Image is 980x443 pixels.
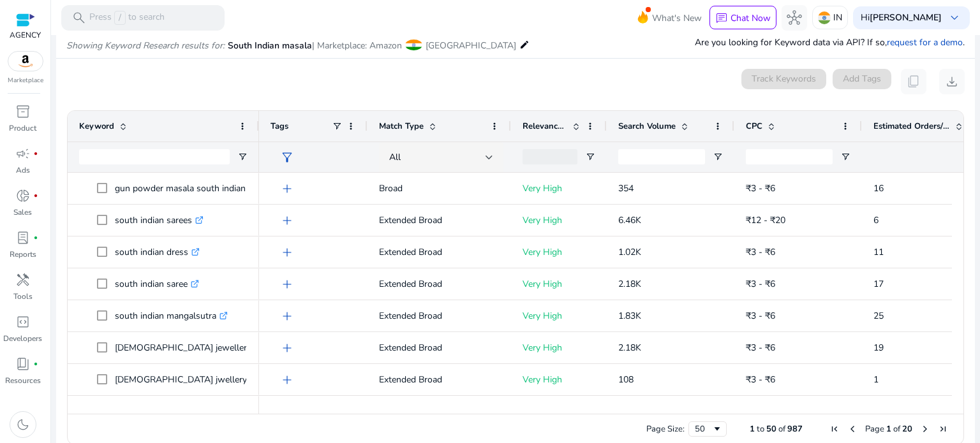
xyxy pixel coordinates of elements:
span: download [944,74,960,89]
div: Last Page [938,424,948,434]
span: 6.46K [618,214,641,226]
span: fiber_manual_record [33,151,38,156]
i: Showing Keyword Research results for: [66,40,225,52]
span: [GEOGRAPHIC_DATA] [426,40,516,52]
span: 6 [873,214,879,226]
span: handyman [15,272,31,287]
input: Search Volume Filter Input [618,149,705,164]
span: 25 [873,310,884,322]
span: keyboard_arrow_down [947,10,962,25]
span: ₹12 - ₹20 [746,214,785,226]
p: Are you looking for Keyword data via API? If so, . [695,36,965,49]
span: campaign [15,146,31,161]
span: ₹3 - ₹6 [746,278,775,290]
span: Estimated Orders/Month [873,120,950,132]
span: South Indian masala [228,40,312,52]
p: Resources [5,375,41,386]
span: ₹3 - ₹6 [746,342,775,354]
span: fiber_manual_record [33,193,38,198]
p: Chat Now [731,12,771,24]
span: 1.02K [618,246,641,258]
p: Product [9,122,36,134]
span: add [279,340,295,356]
span: Page [865,423,884,435]
button: Open Filter Menu [840,152,850,162]
span: add [279,245,295,260]
button: chatChat Now [709,6,776,30]
mat-icon: edit [519,37,530,52]
div: Next Page [920,424,930,434]
p: Very High [523,398,595,425]
span: chat [715,12,728,25]
div: Page Size: [646,423,685,435]
p: gun powder masala south indian [115,175,257,201]
span: 17 [873,278,884,290]
span: Tags [271,120,288,132]
span: 2.18K [618,342,641,354]
span: Search Volume [618,120,676,132]
p: Extended Broad [379,303,500,329]
p: Extended Broad [379,367,500,393]
span: All [389,151,401,163]
p: Tools [13,291,33,302]
p: Marketplace [8,76,43,85]
p: Extended Broad [379,207,500,233]
p: Sales [13,207,32,218]
p: Extended Broad [379,271,500,297]
span: 1 [873,374,879,386]
button: Open Filter Menu [237,152,248,162]
span: hub [787,10,802,25]
p: south indian lehenga [115,398,209,425]
p: Press to search [89,11,165,25]
p: south indian dress [115,239,200,265]
span: code_blocks [15,314,31,330]
p: Extended Broad [379,398,500,425]
p: Broad [379,175,500,201]
p: Very High [523,239,595,265]
span: 987 [787,423,803,435]
span: dark_mode [15,417,31,432]
p: [DEMOGRAPHIC_DATA] jewellery [115,335,263,361]
button: download [939,69,965,94]
b: [PERSON_NAME] [870,11,942,24]
span: fiber_manual_record [33,235,38,240]
p: Very High [523,175,595,201]
span: 20 [902,423,912,435]
span: of [778,423,785,435]
p: south indian mangalsutra [115,303,228,329]
a: request for a demo [887,36,963,48]
span: of [893,423,900,435]
div: Page Size [688,421,727,437]
span: 1.83K [618,310,641,322]
span: ₹3 - ₹6 [746,374,775,386]
span: Keyword [79,120,114,132]
span: 11 [873,246,884,258]
input: Keyword Filter Input [79,149,230,164]
span: inventory_2 [15,104,31,119]
span: fiber_manual_record [33,361,38,367]
p: IN [833,6,842,29]
span: CPC [746,120,762,132]
span: lab_profile [15,230,31,245]
span: ₹3 - ₹6 [746,182,775,194]
button: Open Filter Menu [713,152,723,162]
p: Very High [523,367,595,393]
p: Extended Broad [379,335,500,361]
span: 19 [873,342,884,354]
p: Hi [861,13,942,22]
button: hub [782,5,807,31]
span: What's New [652,7,702,29]
span: add [279,277,295,292]
span: add [279,309,295,324]
span: Match Type [379,120,424,132]
span: donut_small [15,188,31,203]
span: Relevance Score [523,120,567,132]
p: Very High [523,303,595,329]
span: 16 [873,182,884,194]
span: 354 [618,182,634,194]
p: Reports [10,249,36,260]
span: search [71,10,87,25]
div: Previous Page [847,424,857,434]
p: Ads [16,164,30,176]
span: add [279,213,295,228]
